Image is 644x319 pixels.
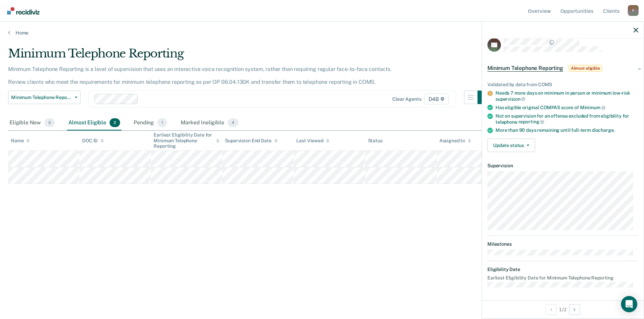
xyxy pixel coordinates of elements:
div: Marked Ineligible [179,116,240,130]
div: Open Intercom Messenger [621,296,637,312]
span: D4B [424,94,449,104]
div: Assigned to [439,138,471,144]
div: Has eligible original COMPAS score of [496,104,638,111]
span: 2 [110,118,120,127]
div: Name [11,138,30,144]
span: reporting [519,119,545,124]
div: Needs 7 more days on minimum in person or minimum low-risk supervision [496,90,638,102]
div: Last Viewed [296,138,329,144]
div: Minimum Telephone ReportingAlmost eligible [482,57,644,79]
div: Earliest Eligibility Date for Minimum Telephone Reporting [154,132,220,149]
div: Status [368,138,383,144]
div: Almost Eligible [67,116,121,130]
div: Minimum Telephone Reporting [8,47,491,66]
div: Validated by data from COMS [487,82,638,88]
div: DOC ID [82,138,104,144]
button: Previous Opportunity [546,304,556,315]
div: Supervision End Date [225,138,277,144]
p: Minimum Telephone Reporting is a level of supervision that uses an interactive voice recognition ... [8,66,392,85]
span: Almost eligible [569,65,602,72]
div: Pending [132,116,168,130]
div: More than 90 days remaining until full-term [496,127,638,133]
div: Eligible Now [8,116,56,130]
span: Minimum Telephone Reporting [11,95,72,100]
dt: Milestones [487,241,638,247]
dt: Eligibility Date [487,267,638,272]
div: 1 / 2 [482,300,644,318]
span: 1 [157,118,167,127]
span: Minimum Telephone Reporting [487,65,563,72]
div: Not on supervision for an offense excluded from eligibility for telephone [496,113,638,125]
button: Update status [487,139,535,152]
span: Minimum [580,105,605,110]
button: Next Opportunity [569,304,580,315]
span: discharge. [592,127,615,133]
dt: Earliest Eligibility Date for Minimum Telephone Reporting [487,275,638,281]
dt: Supervision [487,163,638,169]
button: Profile dropdown button [628,5,639,16]
a: Home [8,30,636,36]
div: Clear agents [392,96,421,102]
span: 4 [228,118,238,127]
img: Recidiviz [7,7,40,15]
span: 0 [44,118,55,127]
div: F [628,5,639,16]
